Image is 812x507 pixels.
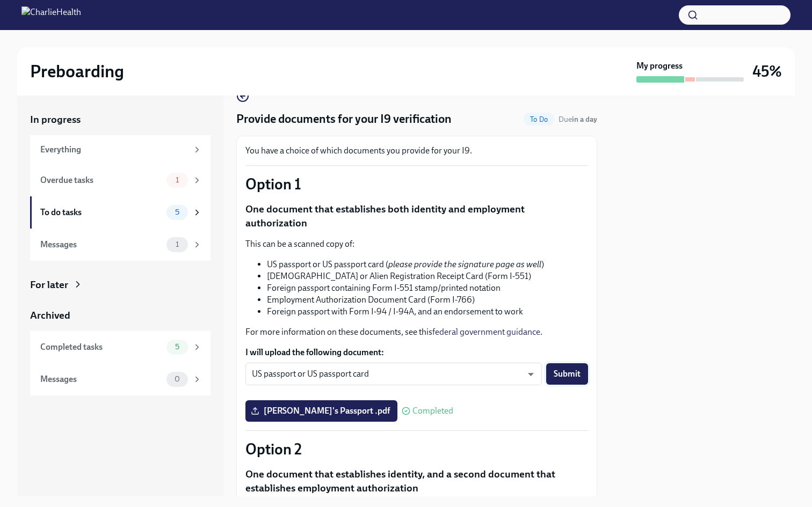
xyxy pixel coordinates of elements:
[245,347,588,358] label: I will upload the following document:
[245,238,588,250] p: This can be a scanned copy of:
[245,400,397,422] label: [PERSON_NAME]'s Passport .pdf
[245,202,588,230] p: One document that establishes both identity and employment authorization
[30,331,211,363] a: Completed tasks5
[168,375,186,383] span: 0
[267,294,588,306] li: Employment Authorization Document Card (Form I-766)
[30,229,211,261] a: Messages1
[30,113,211,127] a: In progress
[40,174,162,186] div: Overdue tasks
[40,207,162,218] div: To do tasks
[30,196,211,229] a: To do tasks5
[30,308,211,322] a: Archived
[412,407,453,415] span: Completed
[245,439,588,459] p: Option 2
[388,259,541,269] em: please provide the signature page as well
[752,62,782,81] h3: 45%
[30,135,211,164] a: Everything
[267,270,588,282] li: [DEMOGRAPHIC_DATA] or Alien Registration Receipt Card (Form I-551)
[30,278,68,292] div: For later
[554,369,581,379] span: Submit
[245,363,542,385] div: US passport or US passport card
[30,363,211,395] a: Messages0
[546,363,588,385] button: Submit
[245,174,588,194] p: Option 1
[30,164,211,196] a: Overdue tasks1
[40,373,162,385] div: Messages
[559,114,597,124] span: September 29th, 2025 09:00
[40,239,162,251] div: Messages
[572,115,597,124] strong: in a day
[432,327,540,337] a: federal government guidance
[267,306,588,318] li: Foreign passport with Form I-94 / I-94A, and an endorsement to work
[169,208,186,216] span: 5
[559,115,597,124] span: Due
[21,6,81,24] img: CharlieHealth
[169,343,186,351] span: 5
[636,60,683,72] strong: My progress
[40,144,188,156] div: Everything
[524,115,554,123] span: To Do
[267,282,588,294] li: Foreign passport containing Form I-551 stamp/printed notation
[245,145,588,157] p: You have a choice of which documents you provide for your I9.
[169,176,185,184] span: 1
[245,467,588,495] p: One document that establishes identity, and a second document that establishes employment authori...
[236,111,452,127] h4: Provide documents for your I9 verification
[30,61,124,82] h2: Preboarding
[245,326,588,338] p: For more information on these documents, see this .
[30,278,211,292] a: For later
[169,240,185,248] span: 1
[267,259,588,270] li: US passport or US passport card ( )
[40,341,162,353] div: Completed tasks
[253,406,390,416] span: [PERSON_NAME]'s Passport .pdf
